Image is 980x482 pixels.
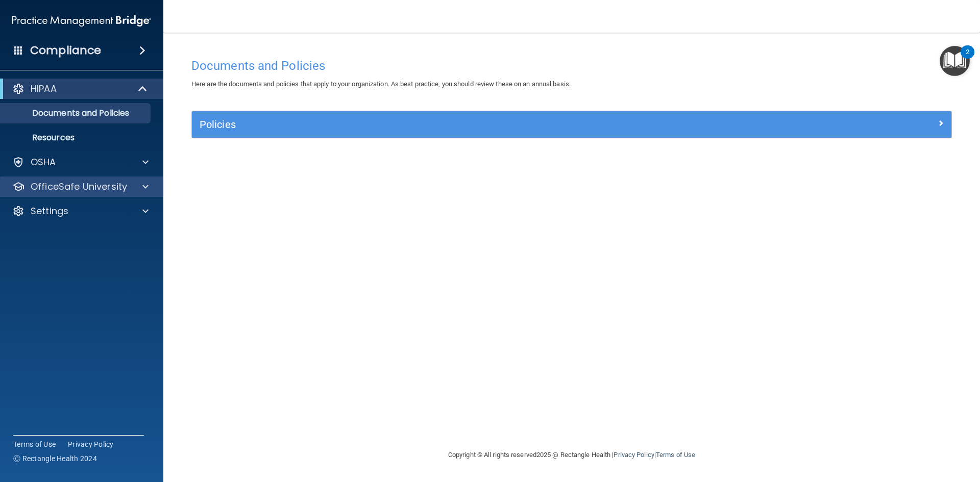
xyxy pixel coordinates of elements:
p: Documents and Policies [7,108,146,118]
p: Settings [31,205,68,217]
a: Privacy Policy [68,439,114,449]
div: Copyright © All rights reserved 2025 @ Rectangle Health | | [385,439,758,471]
a: Settings [12,205,149,217]
span: Here are the documents and policies that apply to your organization. As best practice, you should... [191,80,571,88]
button: Open Resource Center, 2 new notifications [940,46,970,76]
a: HIPAA [12,83,148,95]
img: PMB logo [12,11,151,31]
a: Terms of Use [13,439,56,449]
a: Policies [200,116,944,133]
h5: Policies [200,119,754,130]
h4: Documents and Policies [191,59,952,72]
p: OSHA [31,156,56,168]
a: Terms of Use [656,451,695,459]
p: HIPAA [31,83,57,95]
p: OfficeSafe University [31,181,127,193]
div: 2 [966,52,969,65]
a: Privacy Policy [614,451,654,459]
a: OSHA [12,156,149,168]
p: Resources [7,133,146,143]
span: Ⓒ Rectangle Health 2024 [13,453,97,464]
h4: Compliance [30,43,101,58]
a: OfficeSafe University [12,181,149,193]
